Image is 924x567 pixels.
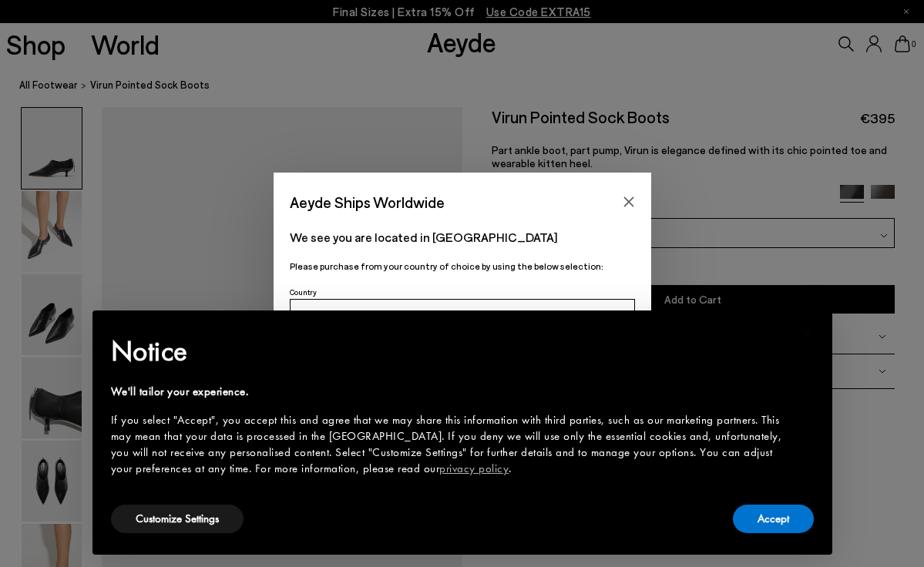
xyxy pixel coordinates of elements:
[617,190,640,213] button: Close
[111,384,789,400] div: We'll tailor your experience.
[290,189,445,216] span: Aeyde Ships Worldwide
[789,315,826,352] button: Close this notice
[802,321,812,345] span: ×
[111,412,789,477] div: If you select "Accept", you accept this and agree that we may share this information with third p...
[111,505,244,533] button: Customize Settings
[290,228,635,247] p: We see you are located in [GEOGRAPHIC_DATA]
[733,505,814,533] button: Accept
[111,331,789,371] h2: Notice
[290,259,635,273] p: Please purchase from your country of choice by using the below selection:
[439,461,509,476] a: privacy policy
[290,287,317,297] span: Country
